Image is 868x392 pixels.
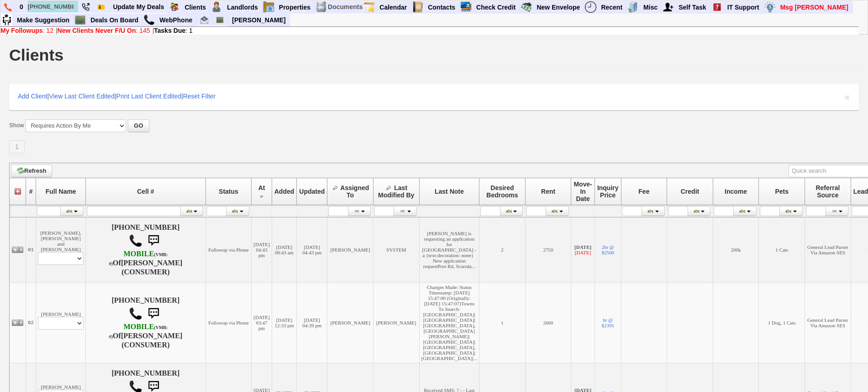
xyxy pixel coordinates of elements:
a: New Envelope [533,1,584,13]
img: Bookmark.png [97,3,105,11]
b: My Followups [0,27,43,34]
a: Tasks Due: 1 [154,27,193,34]
td: 1 Dog, 1 Cats [759,282,805,363]
span: At [258,184,265,191]
a: [PERSON_NAME] [228,14,289,26]
span: Full Name [46,188,76,195]
td: [DATE] 08:43 am [272,217,297,282]
font: (VMB: #) [109,325,168,339]
img: landlord.png [211,1,222,13]
span: Inquiry Price [597,184,619,199]
b: Tasks Due [154,27,185,34]
td: [DATE] 04:43 pm [252,217,272,282]
a: 1 [9,140,25,153]
td: 02 [26,282,36,363]
a: Add Client [18,93,47,100]
img: recent.png [585,1,596,13]
a: Refresh [11,165,52,177]
img: call.png [129,234,142,248]
td: 2 [479,217,526,282]
td: Followup via Phone [205,217,252,282]
h4: [PHONE_NUMBER] Of (CONSUMER) [88,223,203,276]
font: Msg [PERSON_NAME] [780,4,848,11]
img: phone.png [4,3,12,11]
b: T-Mobile USA, Inc. [109,323,168,340]
label: Show [9,121,24,129]
h4: [PHONE_NUMBER] Of (CONSUMER) [88,296,203,349]
a: Check Credit [473,1,520,13]
b: [DATE] [574,244,591,250]
a: Contacts [424,1,459,13]
td: SYSTEM [373,217,419,282]
a: 0 [16,1,27,13]
td: Followup via Phone [205,282,252,363]
h1: Clients [9,47,63,63]
td: [DATE] 04:43 pm [297,217,327,282]
b: [PERSON_NAME] [121,332,183,340]
a: IT Support [724,1,763,13]
span: Status [219,188,238,195]
a: Deals On Board [87,14,142,26]
span: Updated [299,188,325,195]
span: Cell # [137,188,154,195]
img: sms.png [144,304,163,323]
img: gmoney.png [521,1,532,13]
img: officebldg.png [627,1,639,13]
td: [PERSON_NAME], [PERSON_NAME] and [PERSON_NAME] [36,217,86,282]
td: [DATE] 03:47 pm [252,282,272,363]
td: 1 Cats [759,217,805,282]
img: call.png [143,14,155,26]
font: [DATE] [575,250,591,255]
td: 2750 [525,217,571,282]
img: contact.png [412,1,423,13]
img: myadd.png [663,1,674,13]
td: 1 [479,282,526,363]
img: help2.png [711,1,723,13]
b: T-Mobile USA, Inc. [109,250,168,267]
span: Credit [681,188,699,195]
img: clients.png [168,1,180,13]
td: [PERSON_NAME] is requesting an application for [GEOGRAPHIC_DATA] - a {text-decoration: none} New ... [419,217,479,282]
span: Last Note [435,188,464,195]
a: Make Suggestion [13,14,74,26]
a: Clients [181,1,210,13]
td: 01 [26,217,36,282]
font: MOBILE [124,250,154,258]
td: General Lead Parser Via Amazon SES [805,217,851,282]
font: MOBILE [124,323,154,331]
a: 2br @ $2500 [601,244,614,255]
img: call.png [129,307,142,320]
a: Msg [PERSON_NAME] [777,1,852,13]
a: Calendar [376,1,411,13]
span: Assigned To [340,184,369,199]
span: Referral Source [815,184,840,199]
div: | | | [9,84,859,110]
span: Pets [775,188,789,195]
img: money.png [764,1,776,13]
img: jorge@homesweethomeproperties.com [200,16,208,24]
a: Recent [597,1,626,13]
span: Added [274,188,295,195]
td: [PERSON_NAME] [327,217,374,282]
td: [DATE] 12:33 pm [272,282,297,363]
img: chalkboard.png [74,14,86,26]
td: Documents [327,1,363,13]
font: (VMB: #) [109,252,168,266]
a: Landlords [223,1,262,13]
img: chalkboard.png [216,16,224,24]
button: GO [128,119,149,132]
th: # [26,178,36,205]
td: [PERSON_NAME] [373,282,419,363]
td: [DATE] 04:39 pm [297,282,327,363]
img: creditreport.png [460,1,472,13]
span: Fee [638,188,649,195]
span: Desired Bedrooms [486,184,518,199]
img: sms.png [144,232,163,250]
img: properties.png [263,1,274,13]
a: br @ $2395 [601,317,614,328]
a: Properties [275,1,315,13]
a: Misc [640,1,662,13]
span: Last Modified By [378,184,414,199]
a: WebPhone [156,14,196,26]
a: My Followups: 12 [0,27,53,34]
